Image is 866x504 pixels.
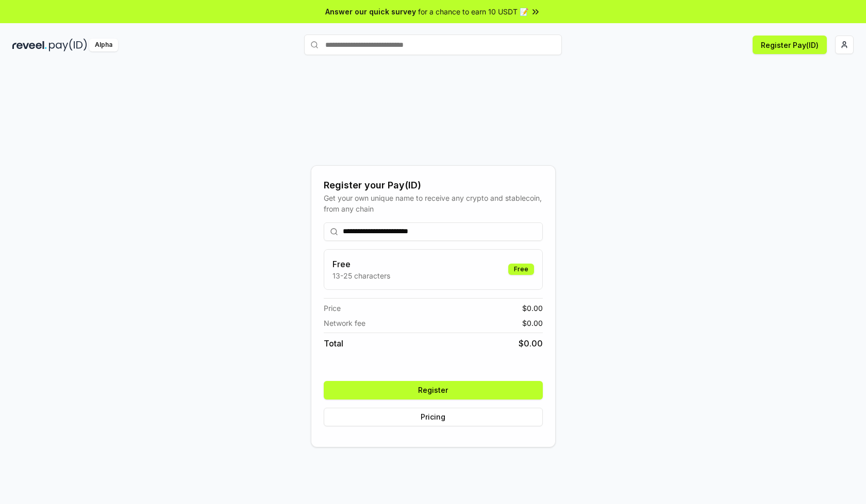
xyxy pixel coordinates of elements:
span: Total [324,337,343,350]
button: Register [324,381,543,399]
span: $ 0.00 [522,303,543,314]
button: Register Pay(ID) [753,36,827,54]
span: Answer our quick survey [325,6,416,17]
div: Alpha [89,39,118,51]
h3: Free [332,258,390,270]
span: Price [324,303,341,314]
div: Register your Pay(ID) [324,178,543,193]
button: Pricing [324,408,543,426]
div: Get your own unique name to receive any crypto and stablecoin, from any chain [324,193,543,214]
span: $ 0.00 [522,318,543,328]
span: $ 0.00 [519,337,543,350]
span: for a chance to earn 10 USDT 📝 [418,6,528,17]
span: Network fee [324,318,365,328]
div: Free [508,264,534,275]
p: 13-25 characters [332,270,390,281]
img: reveel_dark [12,39,47,51]
img: pay_id [49,39,87,51]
